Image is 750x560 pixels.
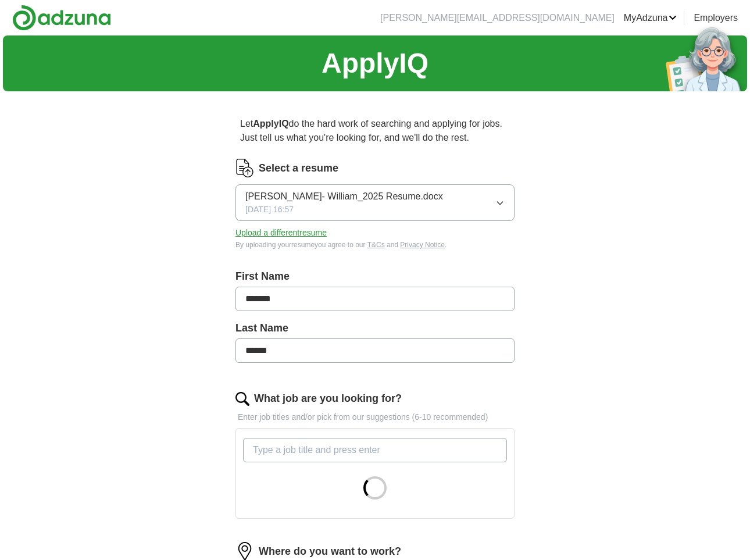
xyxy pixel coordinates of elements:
label: First Name [235,269,515,284]
img: CV Icon [235,159,254,177]
label: Where do you want to work? [259,544,401,559]
img: search.png [235,392,249,406]
li: [PERSON_NAME][EMAIL_ADDRESS][DOMAIN_NAME] [380,11,615,25]
div: By uploading your resume you agree to our and . [235,240,515,250]
button: Upload a differentresume [235,227,327,239]
h1: ApplyIQ [322,42,428,84]
a: Privacy Notice [400,241,445,249]
label: Last Name [235,320,515,336]
strong: ApplyIQ [253,119,288,129]
a: Employers [694,11,738,25]
label: Select a resume [259,160,338,176]
input: Type a job title and press enter [243,438,507,462]
p: Let do the hard work of searching and applying for jobs. Just tell us what you're looking for, an... [235,112,515,149]
button: [PERSON_NAME]- William_2025 Resume.docx[DATE] 16:57 [235,184,515,221]
span: [DATE] 16:57 [245,204,294,216]
a: T&Cs [367,241,385,249]
span: [PERSON_NAME]- William_2025 Resume.docx [245,190,443,204]
p: Enter job titles and/or pick from our suggestions (6-10 recommended) [235,411,515,423]
a: MyAdzuna [624,11,677,25]
label: What job are you looking for? [254,391,402,406]
img: Adzuna logo [12,5,111,31]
